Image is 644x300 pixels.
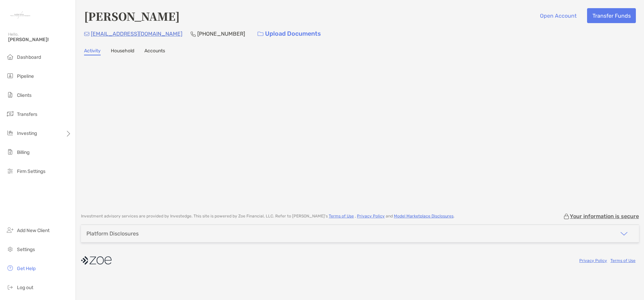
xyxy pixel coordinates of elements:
[17,130,37,136] span: Investing
[197,30,245,38] p: [PHONE_NUMBER]
[84,32,89,36] img: Email Icon
[81,214,455,219] p: Investment advisory services are provided by Investedge . This site is powered by Zoe Financial, ...
[570,213,639,219] p: Your information is secure
[6,110,14,118] img: transfers icon
[17,111,37,117] span: Transfers
[17,54,41,60] span: Dashboard
[84,8,180,24] h4: [PERSON_NAME]
[620,230,628,238] img: icon arrow
[579,258,607,263] a: Privacy Policy
[17,92,32,98] span: Clients
[6,148,14,156] img: billing icon
[17,285,33,290] span: Log out
[6,53,14,61] img: dashboard icon
[86,230,139,237] div: Platform Disclosures
[6,91,14,99] img: clients icon
[8,37,72,42] span: [PERSON_NAME]!
[17,169,45,174] span: Firm Settings
[535,8,582,23] button: Open Account
[258,32,263,36] img: button icon
[17,228,49,233] span: Add New Client
[17,266,36,271] span: Get Help
[91,30,182,38] p: [EMAIL_ADDRESS][DOMAIN_NAME]
[6,283,14,291] img: logout icon
[6,167,14,175] img: firm-settings icon
[394,214,454,218] a: Model Marketplace Disclosures
[587,8,636,23] button: Transfer Funds
[6,226,14,234] img: add_new_client icon
[190,31,196,37] img: Phone Icon
[84,48,101,55] a: Activity
[6,245,14,253] img: settings icon
[6,264,14,272] img: get-help icon
[144,48,165,55] a: Accounts
[81,253,112,268] img: company logo
[253,27,325,41] a: Upload Documents
[357,214,385,218] a: Privacy Policy
[6,129,14,137] img: investing icon
[329,214,354,218] a: Terms of Use
[610,258,636,263] a: Terms of Use
[6,72,14,80] img: pipeline icon
[17,149,29,155] span: Billing
[17,73,34,79] span: Pipeline
[111,48,134,55] a: Household
[8,3,33,27] img: Zoe Logo
[17,247,35,252] span: Settings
